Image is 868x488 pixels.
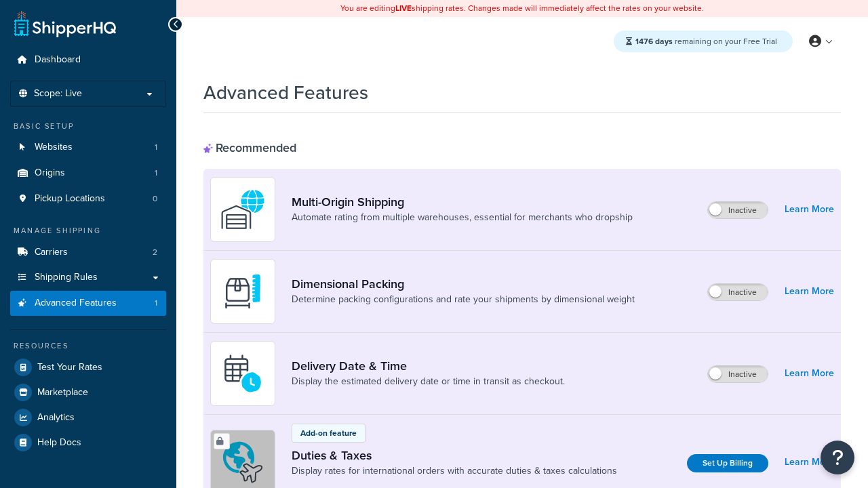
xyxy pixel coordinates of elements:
[708,284,768,300] label: Inactive
[153,247,157,258] span: 2
[708,202,768,218] label: Inactive
[10,405,166,430] a: Analytics
[10,135,166,160] a: Websites1
[34,88,82,100] span: Scope: Live
[300,427,357,439] p: Add-on feature
[292,464,617,478] a: Display rates for international orders with accurate duties & taxes calculations
[395,2,412,14] b: LIVE
[292,359,565,373] a: Delivery Date & Time
[35,193,105,205] span: Pickup Locations
[35,272,98,283] span: Shipping Rules
[155,142,157,153] span: 1
[10,186,166,211] a: Pickup Locations0
[10,47,166,73] a: Dashboard
[785,200,834,219] a: Learn More
[155,167,157,179] span: 1
[37,387,88,399] span: Marketplace
[35,167,65,179] span: Origins
[292,293,635,306] a: Determine packing configurations and rate your shipments by dimensional weight
[203,140,296,155] div: Recommended
[687,454,768,472] a: Set Up Billing
[10,161,166,186] a: Origins1
[10,340,166,352] div: Resources
[821,441,854,474] button: Open Resource Center
[10,240,166,265] li: Carriers
[153,193,157,205] span: 0
[10,135,166,160] li: Websites
[10,430,166,455] a: Help Docs
[785,364,834,383] a: Learn More
[10,291,166,316] li: Advanced Features
[10,291,166,316] a: Advanced Features1
[219,268,267,315] img: DTVBYsAAAAAASUVORK5CYII=
[10,186,166,211] li: Pickup Locations
[785,453,834,472] a: Learn More
[35,298,117,309] span: Advanced Features
[10,265,166,290] a: Shipping Rules
[10,380,166,405] a: Marketplace
[35,54,81,66] span: Dashboard
[635,35,777,47] span: remaining on your Free Trial
[635,35,673,47] strong: 1476 days
[219,186,267,233] img: WatD5o0RtDAAAAAElFTkSuQmCC
[292,195,633,209] a: Multi-Origin Shipping
[10,121,166,132] div: Basic Setup
[292,448,617,463] a: Duties & Taxes
[10,240,166,265] a: Carriers2
[708,366,768,382] label: Inactive
[10,161,166,186] li: Origins
[155,298,157,309] span: 1
[35,142,73,153] span: Websites
[37,437,81,449] span: Help Docs
[37,412,75,424] span: Analytics
[292,211,633,224] a: Automate rating from multiple warehouses, essential for merchants who dropship
[292,277,635,291] a: Dimensional Packing
[292,375,565,388] a: Display the estimated delivery date or time in transit as checkout.
[10,355,166,380] a: Test Your Rates
[785,282,834,301] a: Learn More
[35,247,68,258] span: Carriers
[203,79,368,106] h1: Advanced Features
[219,350,267,397] img: gfkeb5ejjkALwAAAABJRU5ErkJggg==
[37,362,102,373] span: Test Your Rates
[10,225,166,237] div: Manage Shipping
